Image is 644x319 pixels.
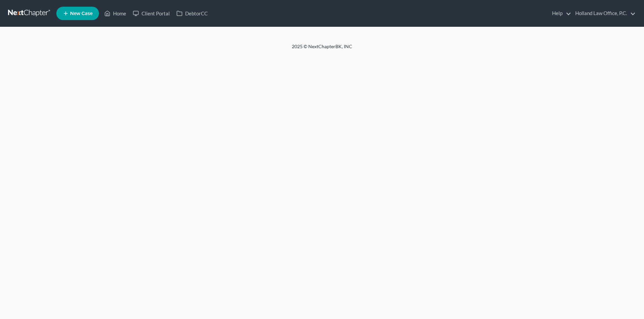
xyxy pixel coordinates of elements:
[129,7,173,19] a: Client Portal
[131,43,513,55] div: 2025 © NextChapterBK, INC
[101,7,129,19] a: Home
[173,7,211,19] a: DebtorCC
[572,7,636,19] a: Holland Law Office, P.C.
[56,7,99,20] new-legal-case-button: New Case
[549,7,571,19] a: Help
